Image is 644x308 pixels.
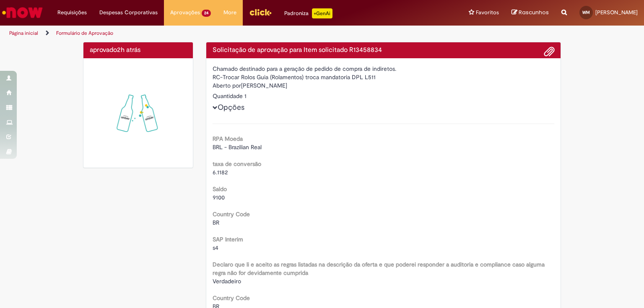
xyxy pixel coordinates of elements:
b: Country Code [213,294,250,302]
span: WM [582,10,590,15]
ul: Trilhas de página [6,26,423,41]
span: Rascunhos [519,8,549,16]
span: 24 [202,10,211,17]
span: 6.1182 [213,168,228,176]
span: Favoritos [476,8,499,17]
div: Padroniza [284,8,332,18]
h4: Solicitação de aprovação para Item solicitado R13458834 [213,47,555,54]
time: 29/08/2025 12:08:31 [117,46,140,54]
p: +GenAi [312,8,332,18]
span: Aprovações [170,8,200,17]
a: Página inicial [9,30,38,36]
span: More [223,8,236,17]
h4: aprovado [90,47,187,54]
span: Verdadeiro [213,277,241,285]
a: Formulário de Aprovação [56,30,113,36]
span: [PERSON_NAME] [595,9,638,16]
b: Declaro que li e aceito as regras listadas na descrição da oferta e que poderei responder a audit... [213,261,545,277]
label: Aberto por [213,81,241,90]
img: ServiceNow [1,4,44,21]
div: [PERSON_NAME] [213,81,555,92]
b: SAP Interim [213,236,243,243]
b: Saldo [213,185,227,193]
a: Rascunhos [512,9,549,17]
span: BRL - Brazilian Real [213,143,262,151]
span: Requisições [57,8,87,17]
span: 9100 [213,194,225,201]
span: s4 [213,244,218,251]
span: BR [213,219,219,226]
img: sucesso_1.gif [90,65,187,161]
span: 2h atrás [117,46,140,54]
b: taxa de conversão [213,160,261,168]
b: RPA Moeda [213,135,243,142]
span: Despesas Corporativas [99,8,158,17]
div: Quantidade 1 [213,92,555,100]
div: RC-Trocar Rolos Guia (Rolamentos) troca mandatoria DPL L511 [213,73,555,81]
img: click_logo_yellow_360x200.png [249,6,272,18]
b: Country Code [213,210,250,218]
div: Chamado destinado para a geração de pedido de compra de indiretos. [213,65,555,73]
